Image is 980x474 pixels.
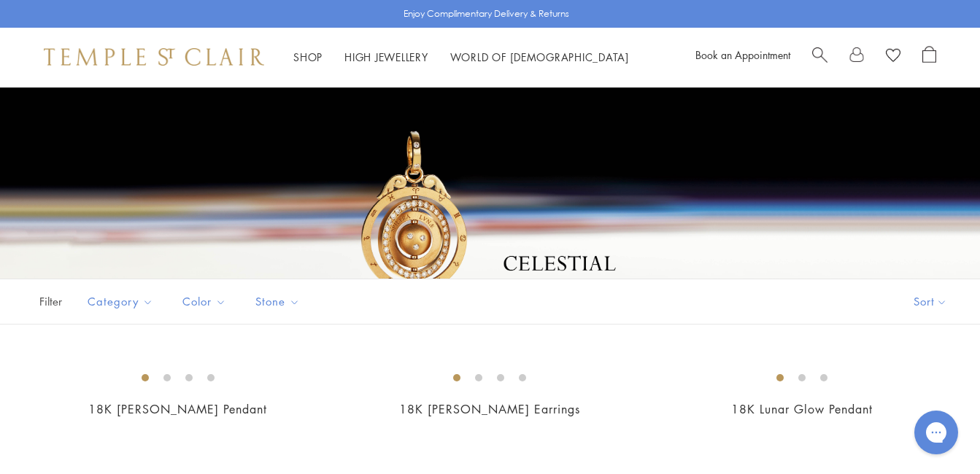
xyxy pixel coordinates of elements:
a: Book an Appointment [695,47,790,62]
button: Stone [244,285,311,318]
a: High JewelleryHigh Jewellery [344,50,428,64]
a: Open Shopping Bag [922,46,936,68]
a: View Wishlist [886,46,900,68]
img: Temple St. Clair [44,48,264,66]
span: Color [175,292,237,311]
iframe: Gorgias live chat messenger [907,405,965,459]
button: Color [171,285,237,318]
a: 18K [PERSON_NAME] Earrings [399,401,580,417]
span: Category [80,292,164,311]
a: ShopShop [293,50,323,64]
nav: Main navigation [293,48,629,66]
a: 18K [PERSON_NAME] Pendant [88,401,267,417]
span: Stone [248,292,311,311]
button: Show sort by [881,279,980,324]
a: Search [812,46,827,68]
p: Enjoy Complimentary Delivery & Returns [404,7,569,21]
a: World of [DEMOGRAPHIC_DATA]World of [DEMOGRAPHIC_DATA] [450,50,629,64]
button: Category [77,285,164,318]
a: 18K Lunar Glow Pendant [731,401,873,417]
